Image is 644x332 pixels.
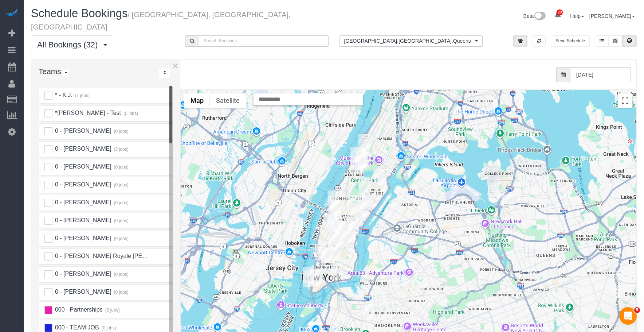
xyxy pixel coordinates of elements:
span: All Bookings (32) [37,40,101,49]
span: 000 - TEAM JOB [54,324,99,331]
a: Beta [523,13,546,19]
div: 09/29/2025 8:00AM - Stephen Ford - 15 Broad Street, Apt. 728, New York, NY 10005 [311,269,322,286]
input: Date [570,67,631,82]
span: [GEOGRAPHIC_DATA] , [GEOGRAPHIC_DATA] , Queens [344,37,473,45]
small: (0 jobs) [104,308,120,313]
div: 09/29/2025 11:00AM - Andrew Fung (@andrewjfung) - 225 Cherry Street, Apt. 20m, New York, NY 10002 [331,263,342,280]
div: 09/29/2025 12:00PM - Albert Sanders (NBA - Head of NBA Referee Operations) - 10 West Street, Apt.... [303,270,314,287]
small: (0 jobs) [113,200,129,205]
button: Send Schedule [551,35,590,47]
div: 09/29/2025 7:55AM - Kelsy Gonzalez (Aviator Nation - NYC) - 93 Mercer Street, New York, NY 10012 [322,246,333,262]
button: [GEOGRAPHIC_DATA],[GEOGRAPHIC_DATA],Queens [339,35,483,47]
small: (0 jobs) [113,165,129,170]
a: 29 [551,7,565,23]
small: (0 jobs) [113,182,129,188]
button: × [173,61,178,70]
span: Schedule Bookings [31,7,127,20]
div: 09/29/2025 11:00AM - Danielle Oldham - 315 East 86th Street, Apt. 7de, New York, NY 10028 [374,169,385,186]
div: 09/29/2025 11:00AM - Devon Morera - 229 West 109th Street, Apt. 33, New York, NY 10025 [358,134,370,151]
small: / [GEOGRAPHIC_DATA], [GEOGRAPHIC_DATA], [GEOGRAPHIC_DATA] [31,11,291,31]
div: 09/29/2025 9:15AM - Francesca Racanelli (Still Here NYC) - 905 Madison Avenue, New York, NY 10021 [359,177,370,194]
div: 09/29/2025 8:00AM - Elaine Wang - 445 Grand Avenue, Apt. 401, Brooklyn, NY 11238-7622 [363,303,374,320]
div: 09/29/2025 9:00AM - Robert Grossman - 21 South End Avenue, Apt Ph2y, New York, NY 10280 [303,267,314,283]
span: 000 - Partnerships [54,306,102,313]
a: Help [570,13,584,19]
input: Search Bookings.. [199,35,328,47]
div: 09/29/2025 10:00AM - Maid Sailors - 333 West 39th Street, Suite. 405, New York, NY 10018 [330,200,341,216]
small: (3 jobs) [113,147,129,152]
span: 0 - [PERSON_NAME] [54,181,111,188]
button: All Bookings (32) [31,35,113,54]
img: New interface [534,12,546,21]
ol: All Locations [339,35,483,47]
span: 0 - [PERSON_NAME] [54,235,111,241]
div: 09/29/2025 9:45AM - Francesca Racanelli (Still Here NYC) - 268 Elizabeth Street, New York, NY 10012 [329,244,340,261]
div: 09/29/2025 11:00AM - PeiJu Chien-Pott - 111 Varick St, Ph 1, New York, NY 10013 [315,244,326,260]
div: 09/29/2025 10:00AM - Leonora Gogolak - 336 Central Park West, Apt 5e, New York, NY 10025 [358,152,369,169]
button: Show street map [184,93,210,108]
i: Sort Teams [164,70,166,75]
div: 09/29/2025 1:00PM - Jane Lipnitsky - 300 East 33rd Street, Apt. 15a, New York, NY 10016 [347,219,359,235]
span: 5 [634,307,640,313]
div: 09/29/2025 10:00AM - Jacob Small - 50 West 93rd Street, Apt. 4k, New York, NY 10025 [356,151,367,168]
div: 09/29/2025 12:30PM - Jeffrey Davis - 240 Park Ave. South, Apt. 3a, New York, NY 10003 [334,225,345,242]
div: 09/29/2025 1:00PM - Bhagyashri Soni - 641 5th Avenue, 27d2, New York, NY 10022 [347,195,358,212]
span: 0 - [PERSON_NAME] [54,289,111,295]
span: 0 - [PERSON_NAME] [54,128,111,134]
div: 09/29/2025 2:00PM - Sangeeta Khicha - 21 East 22nd Street Apt. 2g, New York, NY 10010 [334,221,345,238]
iframe: Intercom live chat [619,307,637,325]
div: 09/29/2025 4:00PM - Harsha Viswanathan (New York City Society of Health-system Pharmacists) - 200... [327,214,338,231]
div: 09/29/2025 10:00AM - Vanessa Langan - 516 West 47th Street, Apt. S3l, New York, NY 10036 [328,190,339,207]
div: 09/29/2025 1:00PM - Tiffany Clark (H&R Block) - 39-20 Main Street, 2nd Floor, Flushing, NY 11354 [502,194,513,211]
small: (1 jobs) [74,93,90,98]
span: Teams [39,67,61,76]
small: (0 jobs) [101,325,116,331]
span: 29 [557,9,563,15]
div: ... [159,67,171,78]
div: 09/29/2025 9:00AM - Cheryl-Rose Cruz - 215 W 28th Street, Apt. 10a, New York, NY 10001 [328,211,339,228]
img: Automaid Logo [4,7,19,18]
div: 09/29/2025 10:00AM - Wen Hsu (Computer Connection of Central New York) - 340 East 23rd Street, Ap... [343,227,355,243]
small: (0 jobs) [113,129,129,134]
span: 0 - [PERSON_NAME] [54,163,111,170]
span: * - K.J. [54,92,72,98]
div: 09/29/2025 8:00AM - Evelyn Cundy - 330 East 52nd Street, Apt 26, New York, NY 10022 [357,201,369,217]
span: 0 - [PERSON_NAME] [54,271,111,277]
small: (0 jobs) [113,236,129,241]
small: (0 jobs) [113,218,129,223]
small: (0 jobs) [113,290,129,295]
div: 09/29/2025 12:00PM - Brendan Nolan (Flexjet) - 205 East 59th Street, Apt. 16c, New York, NY 10022 [358,192,369,209]
div: 09/29/2025 10:00AM - Amanda Carson - 155 East 38th Street, Apt. 8k, New York, NY 10016 [347,210,358,227]
small: (0 jobs) [113,272,129,277]
div: 09/29/2025 1:00PM - Christopher Malloy - 124 West 87th Street, Apt. 1a, New York, NY 10024 [351,156,362,173]
div: 09/29/2025 8:00AM - Coco Bryant - 25 East 10th Street, Apt. 7e, New York City, NY 10003 [329,232,341,249]
span: 0 - [PERSON_NAME] [54,199,111,205]
span: 0 - [PERSON_NAME] [54,217,111,223]
div: 09/29/2025 9:00AM - Ganapathy Mani - 777 6th Ave, Apt. 25d, New York, NY 10001 [331,215,342,232]
span: 0 - [PERSON_NAME] [54,146,111,152]
span: 0 - [PERSON_NAME] Royale [PERSON_NAME] [54,253,180,259]
span: *[PERSON_NAME] - Test [54,110,121,116]
div: 09/29/2025 8:30AM - Sri Narasimhan - 113 West 95th Street, New York, NY 10025 [355,148,366,165]
a: [PERSON_NAME] [589,13,635,19]
button: Toggle fullscreen view [618,93,632,108]
div: 09/29/2025 10:00AM - Justine Drohan - 255 West 94th St., 15m, New York, NY 10025 [350,147,362,163]
button: Show satellite imagery [210,93,246,108]
small: (0 jobs) [123,111,138,116]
